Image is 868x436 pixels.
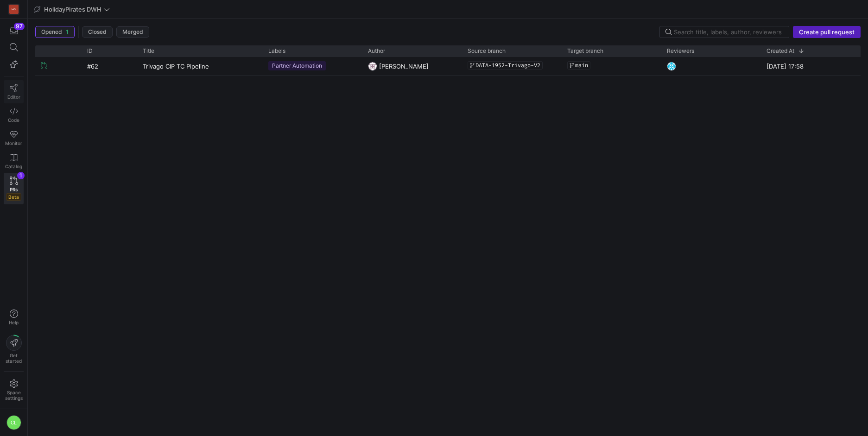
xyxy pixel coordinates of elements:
[4,173,24,204] a: PRsBeta1
[17,172,25,179] div: 1
[4,126,24,150] a: Monitor
[122,29,143,35] span: Merged
[5,140,22,146] span: Monitor
[4,375,24,405] a: Spacesettings
[8,117,19,123] span: Code
[41,29,62,35] span: Opened
[4,103,24,126] a: Code
[4,22,24,39] button: 97
[82,57,137,75] div: #62
[7,94,20,100] span: Editor
[761,57,861,75] div: [DATE] 17:58
[8,320,19,325] span: Help
[793,26,861,38] button: Create pull request
[9,5,19,14] div: HG
[143,57,209,75] span: Trivago CIP TC Pipeline
[674,28,783,36] input: Search title, labels, author, reviewers
[4,80,24,103] a: Editor
[272,63,322,69] span: Partner Automation
[799,28,855,36] span: Create pull request
[143,57,257,75] a: Trivago CIP TC Pipeline
[143,48,154,54] span: Title
[5,164,22,169] span: Catalog
[667,48,694,54] span: Reviewers
[6,353,22,364] span: Get started
[14,23,25,30] div: 97
[4,305,24,329] button: Help
[32,3,112,15] button: HolidayPirates DWH
[87,48,93,54] span: ID
[88,29,107,35] span: Closed
[468,48,506,54] span: Source branch
[116,26,149,38] button: Merged
[44,6,101,13] span: HolidayPirates DWH
[567,48,603,54] span: Target branch
[4,150,24,173] a: Catalog
[6,415,21,430] div: CL
[66,28,69,36] span: 1
[4,331,24,367] button: Getstarted
[368,48,385,54] span: Author
[575,62,588,69] span: main
[4,1,24,17] a: HG
[4,413,24,432] button: CL
[35,26,75,38] button: Opened1
[368,62,377,71] img: https://secure.gravatar.com/avatar/b428e8ca977f493529e5681b78562d60677b2a969d4688687e6736cc01b1ef...
[5,390,23,401] span: Space settings
[767,48,794,54] span: Created At
[667,62,676,71] img: https://secure.gravatar.com/avatar/ea2bac6ad187fb59ae442d719bef052fb0fd90f669a86a49c7aff90a3dd53b...
[82,26,113,38] button: Closed
[10,187,18,192] span: PRs
[379,63,429,70] span: [PERSON_NAME]
[475,62,540,69] span: DATA-1952-Trivago-V2
[6,193,21,201] span: Beta
[268,48,285,54] span: Labels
